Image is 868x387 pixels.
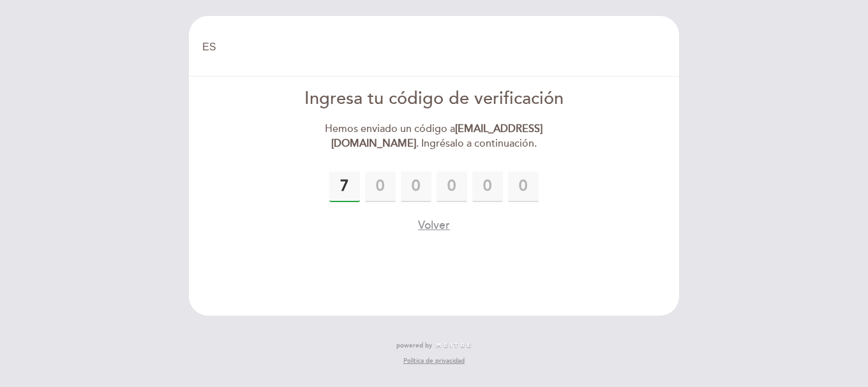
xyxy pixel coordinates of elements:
button: Volver [418,217,450,233]
input: 0 [401,172,431,202]
div: Ingresa tu código de verificación [288,87,581,112]
input: 0 [365,172,396,202]
strong: [EMAIL_ADDRESS][DOMAIN_NAME] [331,122,543,150]
img: MEITRE [435,342,472,349]
input: 0 [472,172,503,202]
input: 0 [437,172,467,202]
div: Hemos enviado un código a . Ingrésalo a continuación. [288,122,581,151]
input: 0 [508,172,539,202]
a: Política de privacidad [403,356,465,365]
span: powered by [396,341,432,350]
input: 0 [329,172,360,202]
a: powered by [396,341,472,350]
